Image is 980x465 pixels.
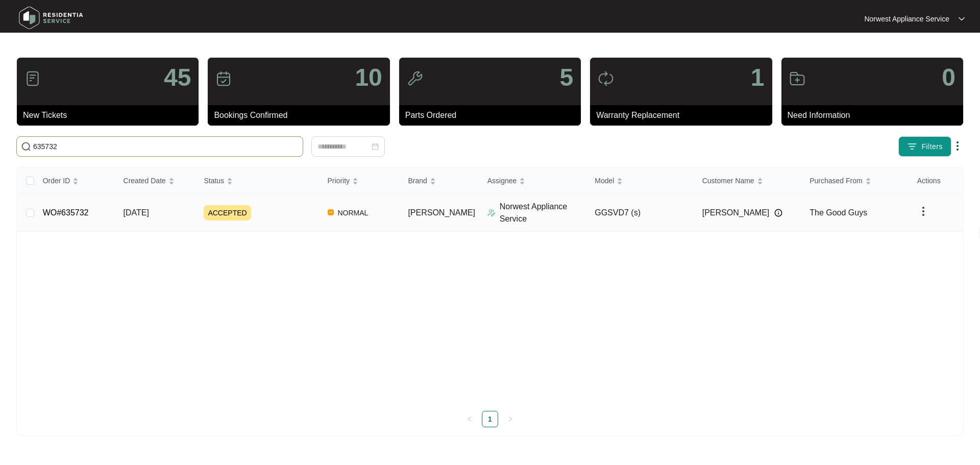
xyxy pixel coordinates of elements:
a: 1 [482,411,498,427]
span: The Good Guys [810,208,867,217]
button: left [461,411,478,427]
span: Customer Name [702,175,754,186]
img: Assigner Icon [487,209,496,217]
span: ACCEPTED [204,205,251,221]
img: dropdown arrow [959,16,965,21]
img: icon [24,70,41,87]
p: Parts Ordered [405,109,581,121]
span: Order ID [43,175,70,186]
span: right [507,416,513,422]
th: Status [195,167,319,194]
img: Vercel Logo [328,209,334,215]
img: icon [215,70,232,87]
th: Model [586,167,694,194]
a: WO#635732 [43,208,89,217]
p: Warranty Replacement [596,109,772,121]
p: Need Information [788,109,963,121]
td: GGSVD7 (s) [586,194,694,232]
img: icon [598,70,614,87]
li: Previous Page [461,411,478,427]
span: NORMAL [334,207,373,219]
span: Filters [921,141,943,152]
span: Priority [328,175,350,186]
p: 0 [942,65,955,90]
p: 5 [559,65,573,90]
span: Created Date [124,175,166,186]
span: [DATE] [124,208,149,217]
img: dropdown arrow [951,140,964,152]
th: Priority [320,167,400,194]
img: icon [789,70,805,87]
input: Search by Order Id, Assignee Name, Customer Name, Brand and Model [33,141,299,152]
p: 45 [164,65,191,90]
th: Actions [909,167,963,194]
p: New Tickets [23,109,199,121]
p: 1 [751,65,765,90]
img: icon [407,70,423,87]
p: Norwest Appliance Service [864,14,949,24]
span: Assignee [487,175,517,186]
img: filter icon [907,141,917,152]
th: Assignee [479,167,587,194]
span: Model [595,175,614,186]
button: filter iconFilters [898,136,951,157]
p: Norwest Appliance Service [500,201,587,225]
span: Status [204,175,224,186]
span: Purchased From [810,175,862,186]
button: right [502,411,519,427]
p: 10 [355,65,382,90]
img: residentia service logo [15,3,87,33]
span: Brand [408,175,427,186]
span: [PERSON_NAME] [702,207,770,219]
th: Brand [400,167,479,194]
th: Customer Name [694,167,802,194]
th: Created Date [115,167,196,194]
li: Next Page [502,411,519,427]
span: [PERSON_NAME] [408,208,475,217]
th: Order ID [35,167,115,194]
th: Purchased From [801,167,909,194]
span: left [467,416,473,422]
img: dropdown arrow [917,205,929,217]
img: Info icon [774,209,782,217]
p: Bookings Confirmed [214,109,389,121]
li: 1 [482,411,498,427]
img: search-icon [21,141,31,152]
